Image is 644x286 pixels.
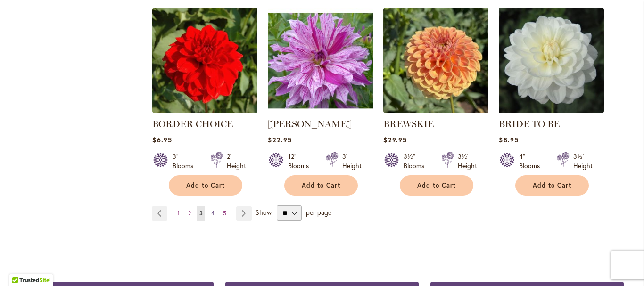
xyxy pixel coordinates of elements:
span: 3 [199,210,203,217]
div: 3½" Blooms [404,152,430,171]
a: BREWSKIE [383,106,488,115]
button: Add to Cart [515,175,589,196]
span: 4 [211,210,215,217]
span: $6.95 [152,135,172,144]
a: BORDER CHOICE [152,106,257,115]
a: Brandon Michael [268,106,373,115]
span: 5 [223,210,226,217]
span: $29.95 [383,135,406,144]
div: 3" Blooms [173,152,199,171]
div: 12" Blooms [288,152,314,171]
div: 3½' Height [573,152,593,171]
img: BORDER CHOICE [152,8,257,113]
a: BRIDE TO BE [499,118,560,130]
a: [PERSON_NAME] [268,118,352,130]
iframe: Launch Accessibility Center [7,253,33,279]
span: $8.95 [499,135,518,144]
img: BREWSKIE [383,8,488,113]
span: per page [306,208,331,217]
button: Add to Cart [169,175,242,196]
a: 2 [186,206,193,221]
span: Show [256,208,272,217]
span: Add to Cart [533,181,571,189]
img: Brandon Michael [268,8,373,113]
div: 4" Blooms [519,152,545,171]
a: 4 [209,206,217,221]
div: 3' Height [342,152,362,171]
span: Add to Cart [186,181,225,189]
button: Add to Cart [284,175,358,196]
div: 3½' Height [458,152,477,171]
span: Add to Cart [302,181,340,189]
span: 2 [188,210,191,217]
a: 5 [221,206,229,221]
span: 1 [177,210,180,217]
div: 2' Height [227,152,246,171]
a: BRIDE TO BE [499,106,604,115]
img: BRIDE TO BE [499,8,604,113]
a: 1 [175,206,182,221]
span: $22.95 [268,135,291,144]
a: BREWSKIE [383,118,434,130]
span: Add to Cart [417,181,456,189]
button: Add to Cart [400,175,473,196]
a: BORDER CHOICE [152,118,233,130]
